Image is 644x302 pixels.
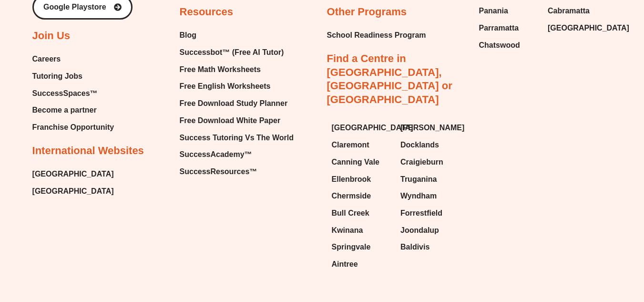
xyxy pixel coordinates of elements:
[400,206,442,220] span: Forrestfield
[332,240,391,254] a: Springvale
[332,189,371,203] span: Chermside
[548,21,629,35] span: [GEOGRAPHIC_DATA]
[332,138,391,152] a: Claremont
[332,172,391,187] a: Ellenbrook
[332,121,391,135] a: [GEOGRAPHIC_DATA]
[400,155,443,169] span: Craigieburn
[32,144,144,158] h2: International Websites
[180,79,271,94] span: Free English Worksheets
[43,3,106,11] span: Google Playstore
[180,131,294,145] a: Success Tutoring Vs The World
[332,223,391,238] a: Kwinana
[332,189,391,203] a: Chermside
[180,62,261,77] span: Free Math Worksheets
[180,165,294,179] a: SuccessResources™
[332,257,358,271] span: Aintree
[400,121,460,135] a: [PERSON_NAME]
[332,240,371,254] span: Springvale
[400,240,429,254] span: Baldivis
[332,155,391,169] a: Canning Vale
[32,69,114,83] a: Tutoring Jobs
[180,165,257,179] span: SuccessResources™
[548,4,607,18] a: Cabramatta
[180,114,294,128] a: Free Download White Paper
[548,21,607,35] a: [GEOGRAPHIC_DATA]
[180,114,281,128] span: Free Download White Paper
[180,96,294,111] a: Free Download Study Planner
[327,5,407,19] h2: Other Programs
[400,189,437,203] span: Wyndham
[479,21,538,35] a: Parramatta
[180,28,197,42] span: Blog
[332,223,363,238] span: Kwinana
[180,96,288,111] span: Free Download Study Planner
[32,103,97,117] span: Become a partner
[400,223,460,238] a: Joondalup
[400,155,460,169] a: Craigieburn
[180,79,294,94] a: Free English Worksheets
[400,223,439,238] span: Joondalup
[180,5,234,19] h2: Resources
[32,120,114,135] a: Franchise Opportunity
[400,172,460,187] a: Truganina
[180,45,284,60] span: Successbot™ (Free AI Tutor)
[479,4,508,18] span: Panania
[332,155,379,169] span: Canning Vale
[400,172,437,187] span: Truganina
[327,52,452,105] a: Find a Centre in [GEOGRAPHIC_DATA], [GEOGRAPHIC_DATA] or [GEOGRAPHIC_DATA]
[32,184,114,198] a: [GEOGRAPHIC_DATA]
[180,62,294,77] a: Free Math Worksheets
[479,38,538,52] a: Chatswood
[332,121,413,135] span: [GEOGRAPHIC_DATA]
[32,167,114,181] a: [GEOGRAPHIC_DATA]
[400,189,460,203] a: Wyndham
[400,138,460,152] a: Docklands
[327,28,426,42] a: School Readiness Program
[400,240,460,254] a: Baldivis
[32,52,61,66] span: Careers
[332,206,369,220] span: Bull Creek
[32,103,114,117] a: Become a partner
[332,206,391,220] a: Bull Creek
[400,138,439,152] span: Docklands
[32,29,70,43] h2: Join Us
[32,86,114,101] a: SuccessSpaces™
[180,147,252,162] span: SuccessAcademy™
[596,256,644,302] iframe: Chat Widget
[180,147,294,162] a: SuccessAcademy™
[180,45,294,60] a: Successbot™ (Free AI Tutor)
[32,69,82,83] span: Tutoring Jobs
[332,138,369,152] span: Claremont
[479,38,520,52] span: Chatswood
[400,206,460,220] a: Forrestfield
[332,172,371,187] span: Ellenbrook
[180,28,294,42] a: Blog
[479,4,538,18] a: Panania
[400,121,464,135] span: [PERSON_NAME]
[332,257,391,271] a: Aintree
[32,86,98,101] span: SuccessSpaces™
[479,21,519,35] span: Parramatta
[548,4,590,18] span: Cabramatta
[32,52,114,66] a: Careers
